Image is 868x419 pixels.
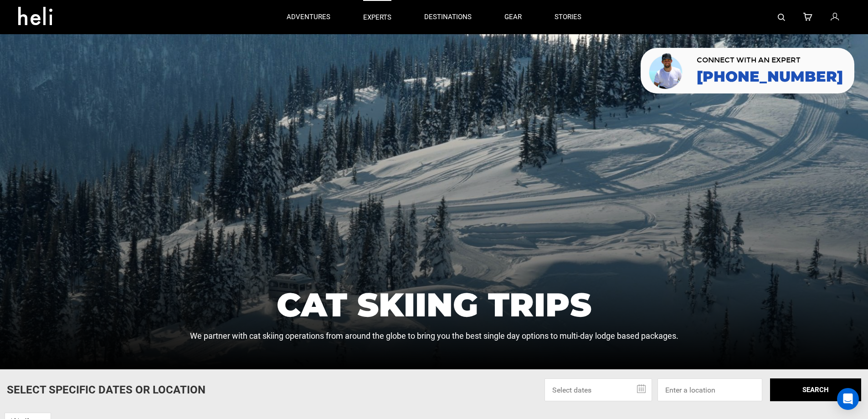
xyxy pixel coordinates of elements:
[657,378,762,401] input: Enter a location
[544,378,652,401] input: Select dates
[287,12,330,22] p: adventures
[697,57,843,64] span: CONNECT WITH AN EXPERT
[778,14,785,21] img: search-bar-icon.svg
[7,382,205,398] p: Select Specific Dates Or Location
[837,388,859,410] div: Open Intercom Messenger
[190,330,678,342] p: We partner with cat skiing operations from around the globe to bring you the best single day opti...
[190,288,678,321] h1: Cat Skiing Trips
[363,13,391,22] p: experts
[647,52,685,90] img: contact our team
[697,68,843,85] a: [PHONE_NUMBER]
[770,378,861,401] button: SEARCH
[424,12,472,22] p: destinations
